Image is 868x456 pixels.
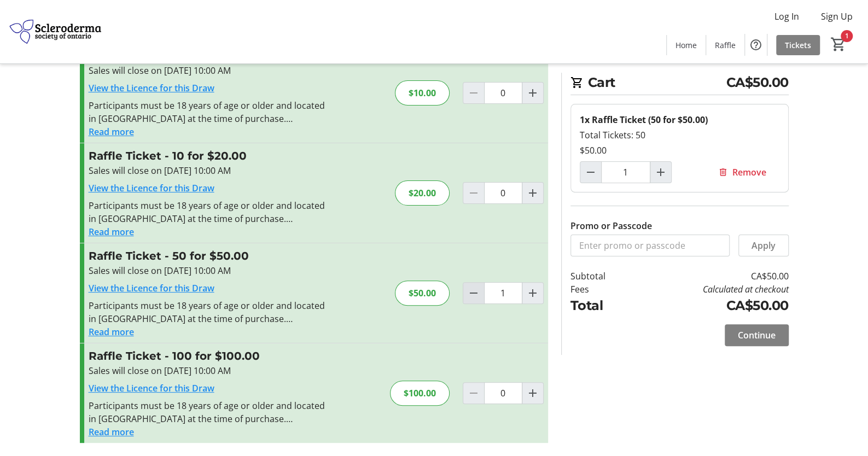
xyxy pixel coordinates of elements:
[633,270,788,283] td: CA$50.00
[725,324,789,346] button: Continue
[89,348,328,364] h3: Raffle Ticket - 100 for $100.00
[7,4,104,59] img: Scleroderma Society of Ontario's Logo
[89,64,328,77] div: Sales will close on [DATE] 10:00 AM
[463,283,484,303] button: Decrement by one
[89,182,214,194] a: View the Licence for this Draw
[570,283,634,296] td: Fees
[395,80,450,106] div: $10.00
[812,8,861,25] button: Sign Up
[738,329,776,342] span: Continue
[785,39,811,51] span: Tickets
[390,381,450,406] div: $100.00
[395,280,450,306] div: $50.00
[89,148,328,164] h3: Raffle Ticket - 10 for $20.00
[580,113,779,126] div: 1x Raffle Ticket (50 for $50.00)
[89,299,328,325] div: Participants must be 18 years of age or older and located in [GEOGRAPHIC_DATA] at the time of pur...
[601,161,650,183] input: Raffle Ticket (50 for $50.00) Quantity
[89,282,214,294] a: View the Licence for this Draw
[732,166,766,179] span: Remove
[89,325,134,338] button: Read more
[650,162,671,183] button: Increment by one
[89,125,134,138] button: Read more
[570,219,652,232] label: Promo or Passcode
[829,34,848,54] button: Cart
[726,73,789,92] span: CA$50.00
[580,162,601,183] button: Decrement by one
[522,83,543,103] button: Increment by one
[675,39,697,51] span: Home
[738,235,789,256] button: Apply
[89,264,328,277] div: Sales will close on [DATE] 10:00 AM
[667,35,706,55] a: Home
[89,364,328,377] div: Sales will close on [DATE] 10:00 AM
[89,248,328,264] h3: Raffle Ticket - 50 for $50.00
[484,182,522,204] input: Raffle Ticket Quantity
[580,128,779,142] div: Total Tickets: 50
[89,425,134,439] button: Read more
[766,8,808,25] button: Log In
[89,199,328,225] div: Participants must be 18 years of age or older and located in [GEOGRAPHIC_DATA] at the time of pur...
[89,399,328,425] div: Participants must be 18 years of age or older and located in [GEOGRAPHIC_DATA] at the time of pur...
[752,239,776,252] span: Apply
[484,382,522,404] input: Raffle Ticket Quantity
[522,383,543,404] button: Increment by one
[484,82,522,104] input: Raffle Ticket Quantity
[522,283,543,303] button: Increment by one
[395,180,450,206] div: $20.00
[776,35,820,55] a: Tickets
[705,161,779,183] button: Remove
[89,99,328,125] div: Participants must be 18 years of age or older and located in [GEOGRAPHIC_DATA] at the time of pur...
[89,82,214,94] a: View the Licence for this Draw
[580,144,779,157] div: $50.00
[484,282,522,304] input: Raffle Ticket Quantity
[570,296,634,315] td: Total
[570,235,730,256] input: Enter promo or passcode
[821,10,853,23] span: Sign Up
[522,183,543,203] button: Increment by one
[570,270,634,283] td: Subtotal
[570,73,789,95] h2: Cart
[89,382,214,394] a: View the Licence for this Draw
[774,10,799,23] span: Log In
[633,283,788,296] td: Calculated at checkout
[715,39,736,51] span: Raffle
[89,225,134,238] button: Read more
[633,296,788,315] td: CA$50.00
[745,34,767,56] button: Help
[89,164,328,177] div: Sales will close on [DATE] 10:00 AM
[706,35,744,55] a: Raffle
